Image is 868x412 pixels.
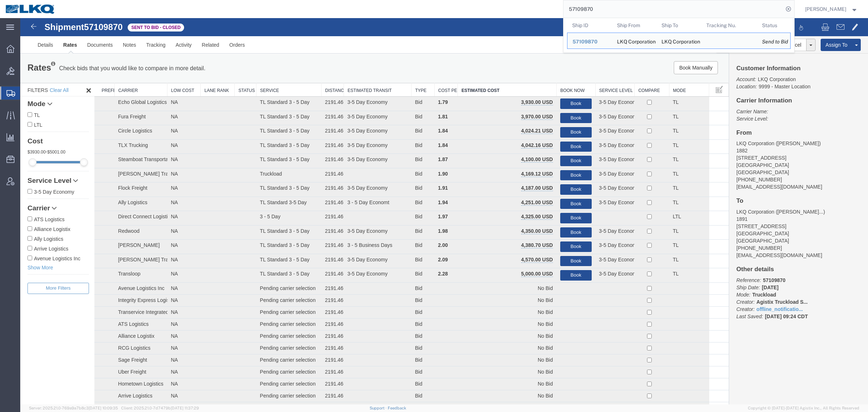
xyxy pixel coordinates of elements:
[301,136,324,150] td: 2191.466 (Miles)
[438,324,536,336] td: No Bid
[716,79,841,86] h4: Carrier Information
[391,300,414,312] td: Bid
[94,288,147,300] td: Transervice Integrated Solutions
[7,246,69,253] a: Show More
[575,178,614,193] td: 3-5 Day Economy
[7,226,69,234] label: Arrive Logistics
[391,250,414,265] td: Bid
[540,123,571,134] button: Book
[94,222,147,236] td: [PERSON_NAME]
[301,121,324,136] td: 2191.466 (Miles)
[716,266,740,272] i: Ship Date:
[7,82,69,90] a: Mode
[391,107,414,122] td: Bid
[7,197,69,205] label: ATS Logistics
[800,21,832,33] button: Assign To
[236,324,301,336] td: Pending carrier selection
[7,237,12,242] input: Avenue Logistics Inc
[30,69,48,75] a: Clear All
[323,178,391,193] td: 3 - 5 Day Economt
[94,178,147,193] td: Ally Logistics
[716,274,730,279] i: Mode:
[301,300,324,312] td: 2191.466 (Miles)
[147,236,180,250] td: NA
[391,193,414,207] td: Bid
[236,312,301,324] td: Pending carrier selection
[24,4,102,14] h1: Shipment
[418,124,427,130] strong: 1.84
[418,110,427,115] strong: 1.84
[74,65,94,79] th: Preferred Carrier : activate to sort column ascending
[236,264,301,276] td: Pending carrier selection
[94,121,147,136] td: TLX Trucking
[147,276,180,288] td: NA
[147,79,180,93] td: NA
[301,312,324,324] td: 2191.466 (Miles)
[540,223,571,234] button: Book
[701,18,757,33] th: Tracking Nu.
[147,150,180,164] td: NA
[649,150,689,164] td: TL
[575,207,614,222] td: 3-5 Day Economy
[649,65,689,79] th: Mode: activate to sort column ascending
[147,288,180,300] td: NA
[540,181,571,191] button: Book
[236,336,301,348] td: Pending carrier selection
[236,348,301,360] td: Pending carrier selection
[418,153,427,159] strong: 1.90
[575,136,614,150] td: 3-5 Day Economy
[757,18,791,33] th: Status
[501,239,533,244] b: 4,570.00 USD
[649,178,689,193] td: TL
[540,166,571,177] button: Book
[323,65,391,79] th: Estimated Transit: activate to sort column ascending
[501,210,533,216] b: 4,350.00 USD
[418,224,427,230] strong: 2.00
[301,150,324,164] td: 2191.466 (Miles)
[9,4,18,13] img: ←
[94,107,147,122] td: Circle Logistics
[236,222,301,236] td: TL Standard 3 - 5 Day
[301,65,324,79] th: Distance: activate to sort column ascending
[661,33,696,49] div: LKQ Corporation
[391,178,414,193] td: Bid
[236,300,301,312] td: Pending carrier selection
[214,65,236,79] th: Status: activate to sort column ascending
[716,91,748,96] i: Carrier Name:
[716,122,841,172] address: LKQ Corporation ([PERSON_NAME]) 1882 [STREET_ADDRESS] [GEOGRAPHIC_DATA] [PHONE_NUMBER] [EMAIL_ADD...
[567,18,794,52] table: Search Results
[38,18,62,35] a: Rates
[391,65,414,79] th: Type: activate to sort column ascending
[7,104,12,109] input: LTL
[204,18,230,35] a: Orders
[94,150,147,164] td: [PERSON_NAME] Transport Inc
[323,222,391,236] td: 3 - 5 Business Days
[94,300,147,312] td: ATS Logistics
[438,312,536,324] td: No Bid
[236,107,301,122] td: TL Standard 3 - 5 Day
[7,102,69,110] label: LTL
[12,18,38,35] a: Details
[741,266,758,272] b: [DATE]
[301,193,324,207] td: 2191.466 (Miles)
[150,18,176,35] a: Activity
[94,193,147,207] td: Direct Connect Logistix
[107,5,164,13] span: Sent to Bid - Closed
[301,222,324,236] td: 2191.466 (Miles)
[805,5,846,13] span: Kenneth Tatum
[98,18,121,35] a: Notes
[147,93,180,107] td: NA
[649,207,689,222] td: TL
[716,248,841,255] h4: Other details
[7,69,28,75] span: Filters
[301,288,324,300] td: 2191.466 (Miles)
[7,94,12,99] input: TL
[418,167,427,173] strong: 1.91
[236,79,301,93] td: TL Standard 3 - 5 Day
[438,300,536,312] td: No Bid
[236,193,301,207] td: 3 - 5 Day
[418,239,427,244] strong: 2.09
[418,210,427,216] strong: 1.98
[7,208,12,213] input: Alliance Logistix
[716,66,737,71] i: Location:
